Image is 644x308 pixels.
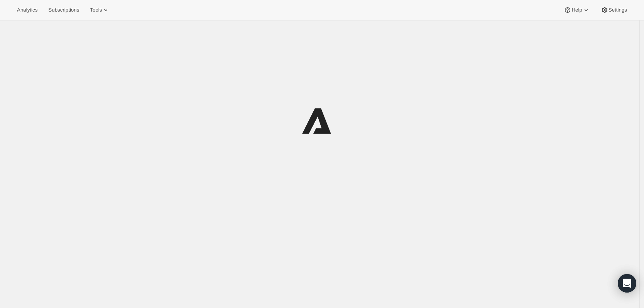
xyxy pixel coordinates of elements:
span: Subscriptions [48,7,79,13]
span: Tools [90,7,102,13]
button: Subscriptions [44,5,84,15]
button: Tools [85,5,114,15]
button: Help [559,5,594,15]
span: Settings [609,7,627,13]
span: Analytics [17,7,37,13]
div: Open Intercom Messenger [618,274,636,293]
button: Analytics [12,5,42,15]
span: Help [571,7,582,13]
button: Settings [596,5,632,15]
